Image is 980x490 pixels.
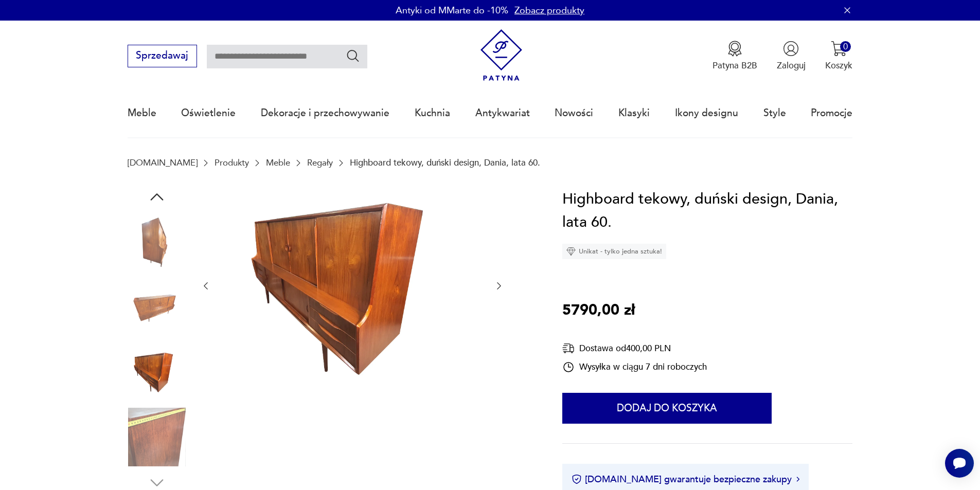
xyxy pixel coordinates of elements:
img: Ikona strzałki w prawo [796,477,799,482]
button: Patyna B2B [712,41,757,71]
a: [DOMAIN_NAME] [128,158,198,168]
button: [DOMAIN_NAME] gwarantuje bezpieczne zakupy [572,473,799,486]
a: Sprzedawaj [128,52,197,61]
img: Zdjęcie produktu Highboard tekowy, duński design, Dania, lata 60. [224,188,482,383]
a: Style [763,89,786,137]
p: 5790,00 zł [562,299,635,322]
a: Promocje [811,89,852,137]
a: Zobacz produkty [514,4,584,17]
button: 0Koszyk [825,41,852,71]
p: Patyna B2B [712,60,757,71]
p: Koszyk [825,60,852,71]
a: Dekoracje i przechowywanie [261,89,389,137]
img: Zdjęcie produktu Highboard tekowy, duński design, Dania, lata 60. [128,277,186,335]
img: Ikona medalu [727,41,743,57]
div: Wysyłka w ciągu 7 dni roboczych [562,361,707,373]
img: Zdjęcie produktu Highboard tekowy, duński design, Dania, lata 60. [128,408,186,466]
a: Nowości [555,89,593,137]
a: Antykwariat [475,89,530,137]
p: Antyki od MMarte do -10% [396,4,508,17]
img: Ikona dostawy [562,342,575,355]
a: Produkty [215,158,249,168]
a: Oświetlenie [181,89,236,137]
h1: Highboard tekowy, duński design, Dania, lata 60. [562,188,852,234]
a: Kuchnia [415,89,450,137]
div: Unikat - tylko jedna sztuka! [562,244,666,259]
a: Klasyki [618,89,650,137]
p: Zaloguj [777,60,806,71]
div: 0 [840,41,851,52]
button: Sprzedawaj [128,45,197,67]
img: Ikonka użytkownika [783,41,799,57]
div: Dostawa od 400,00 PLN [562,342,707,355]
button: Szukaj [346,48,361,63]
iframe: Smartsupp widget button [945,449,974,478]
a: Meble [128,89,156,137]
img: Ikona koszyka [831,41,847,57]
a: Meble [266,158,290,168]
button: Zaloguj [777,41,806,71]
img: Zdjęcie produktu Highboard tekowy, duński design, Dania, lata 60. [128,342,186,401]
img: Ikona certyfikatu [572,474,582,484]
button: Dodaj do koszyka [562,393,772,424]
a: Ikony designu [675,89,738,137]
a: Regały [307,158,333,168]
img: Patyna - sklep z meblami i dekoracjami vintage [475,29,527,81]
a: Ikona medaluPatyna B2B [712,41,757,71]
img: Zdjęcie produktu Highboard tekowy, duński design, Dania, lata 60. [128,211,186,270]
img: Ikona diamentu [566,247,576,256]
p: Highboard tekowy, duński design, Dania, lata 60. [350,158,540,168]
